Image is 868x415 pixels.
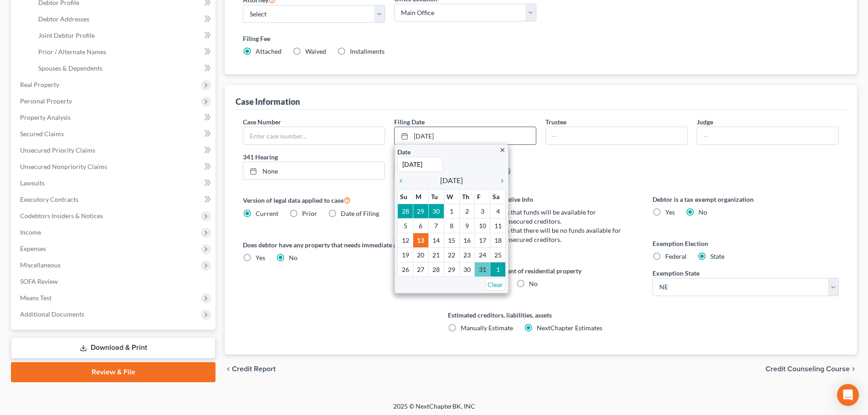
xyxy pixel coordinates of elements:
[444,190,459,204] th: W
[475,262,490,277] td: 31
[256,47,282,55] span: Attached
[475,190,490,204] th: F
[850,365,857,373] i: chevron_right
[398,262,413,277] td: 26
[444,262,459,277] td: 29
[444,204,459,219] td: 1
[398,190,413,204] th: Su
[350,47,385,55] span: Installments
[13,159,216,175] a: Unsecured Nonpriority Claims
[20,294,51,302] span: Means Test
[428,204,444,219] td: 30
[31,11,216,27] a: Debtor Addresses
[13,126,216,142] a: Secured Claims
[243,240,429,250] label: Does debtor have any property that needs immediate attention?
[459,204,475,219] td: 2
[428,233,444,248] td: 14
[490,262,506,277] td: 1
[428,190,444,204] th: Tu
[699,208,707,216] span: No
[31,60,216,77] a: Spouses & Dependents
[413,204,429,219] td: 29
[461,324,513,332] span: Manually Estimate
[665,208,675,216] span: Yes
[38,31,95,39] span: Joint Debtor Profile
[31,27,216,44] a: Joint Debtor Profile
[413,219,429,233] td: 6
[397,157,443,172] input: 1/1/2013
[428,262,444,277] td: 28
[289,254,298,261] span: No
[236,96,300,107] div: Case Information
[490,219,506,233] td: 11
[243,117,281,127] label: Case Number
[485,278,505,291] a: Clear
[494,175,506,186] a: chevron_right
[20,310,84,318] span: Additional Documents
[490,204,506,219] td: 4
[398,219,413,233] td: 5
[499,147,506,154] i: close
[394,117,425,127] label: Filing Date
[537,324,602,332] span: NextChapter Estimates
[444,219,459,233] td: 8
[710,252,724,260] span: State
[461,226,621,243] span: Debtor estimates that there will be no funds available for distribution to unsecured creditors.
[546,127,687,144] input: --
[448,310,634,320] label: Estimated creditors, liabilities, assets
[765,365,850,373] span: Credit Counseling Course
[461,208,596,225] span: Debtor estimates that funds will be available for distribution to unsecured creditors.
[652,195,839,204] label: Debtor is a tax exempt organization
[459,190,475,204] th: Th
[837,384,859,406] div: Open Intercom Messenger
[38,15,89,23] span: Debtor Addresses
[459,248,475,262] td: 23
[545,117,566,127] label: Trustee
[397,177,409,184] i: chevron_left
[398,248,413,262] td: 19
[305,47,326,55] span: Waived
[652,239,839,248] label: Exemption Election
[448,195,634,204] label: Statistical/Administrative Info
[20,97,72,105] span: Personal Property
[225,365,232,373] i: chevron_left
[440,175,463,186] span: [DATE]
[20,179,45,187] span: Lawsuits
[13,191,216,208] a: Executory Contracts
[20,130,64,138] span: Secured Claims
[13,142,216,159] a: Unsecured Priority Claims
[225,365,276,373] button: chevron_left Credit Report
[238,152,541,162] label: 341 Hearing
[397,175,409,186] a: chevron_left
[398,204,413,219] td: 28
[256,254,265,261] span: Yes
[765,365,857,373] button: Credit Counseling Course chevron_right
[475,204,490,219] td: 3
[490,190,506,204] th: Sa
[413,190,429,204] th: M
[20,195,78,203] span: Executory Contracts
[302,210,317,217] span: Prior
[13,175,216,191] a: Lawsuits
[13,273,216,290] a: SOFA Review
[529,280,538,287] span: No
[413,248,429,262] td: 20
[397,147,411,157] label: Date
[448,266,634,276] label: Debtor resides as tenant of residential property
[20,163,107,170] span: Unsecured Nonpriority Claims
[494,177,506,184] i: chevron_right
[475,219,490,233] td: 10
[20,228,41,236] span: Income
[665,252,687,260] span: Federal
[243,127,385,144] input: Enter case number...
[20,146,95,154] span: Unsecured Priority Claims
[243,34,839,43] label: Filing Fee
[398,233,413,248] td: 12
[652,268,699,278] label: Exemption State
[697,117,713,127] label: Judge
[459,262,475,277] td: 30
[444,233,459,248] td: 15
[20,81,59,88] span: Real Property
[232,365,276,373] span: Credit Report
[413,262,429,277] td: 27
